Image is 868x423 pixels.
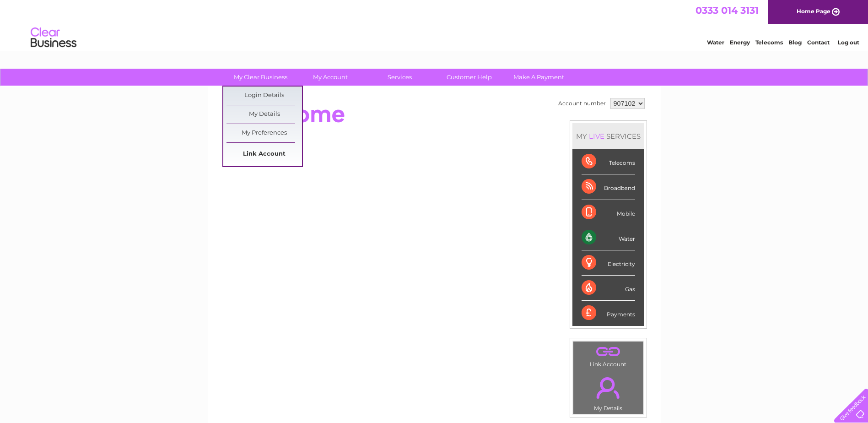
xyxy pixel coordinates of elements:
[226,105,302,124] a: My Details
[30,24,77,52] img: logo.png
[226,124,302,142] a: My Preferences
[362,69,437,86] a: Services
[576,344,641,360] a: .
[695,5,759,16] a: 0333 014 3131
[582,276,635,301] div: Gas
[292,69,368,86] a: My Account
[582,200,635,225] div: Mobile
[218,5,651,44] div: Clear Business is a trading name of Verastar Limited (registered in [GEOGRAPHIC_DATA] No. 3667643...
[730,39,750,46] a: Energy
[573,341,644,370] td: Link Account
[572,123,644,149] div: MY SERVICES
[807,39,830,46] a: Contact
[582,174,635,200] div: Broadband
[582,250,635,276] div: Electricity
[223,69,298,86] a: My Clear Business
[576,372,641,404] a: .
[556,96,608,111] td: Account number
[788,39,802,46] a: Blog
[707,39,724,46] a: Water
[582,301,635,325] div: Payments
[838,39,859,46] a: Log out
[226,87,302,105] a: Login Details
[501,69,577,86] a: Make A Payment
[226,145,302,163] a: Link Account
[582,225,635,250] div: Water
[573,369,644,414] td: My Details
[582,149,635,174] div: Telecoms
[755,39,783,46] a: Telecoms
[431,69,507,86] a: Customer Help
[587,132,606,141] div: LIVE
